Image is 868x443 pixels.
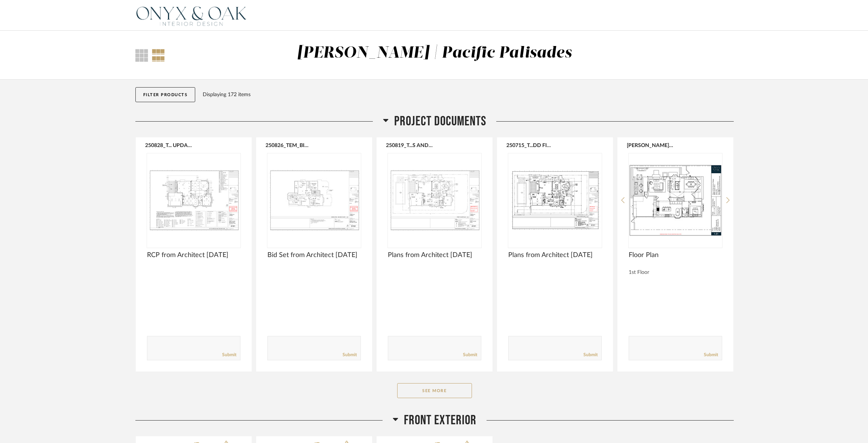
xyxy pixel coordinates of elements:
[386,142,433,148] button: 250819_T...S AND EE.pdf
[394,113,486,129] span: Project Documents
[267,251,361,259] span: Bid Set from Architect [DATE]
[629,153,722,247] img: undefined
[629,269,722,276] div: 1st Floor
[508,251,602,259] span: Plans from Architect [DATE]
[147,251,240,259] span: RCP from Architect [DATE]
[463,352,477,358] a: Submit
[222,352,236,358] a: Submit
[388,153,481,247] img: undefined
[704,352,718,358] a: Submit
[404,412,476,428] span: Front Exterior
[297,45,572,61] div: [PERSON_NAME] | Pacific Palisades
[267,153,361,247] img: undefined
[266,142,312,148] button: 250826_TEM_BID SET.pdf
[203,91,730,99] div: Displaying 172 items
[506,142,553,148] button: 250715_T...DD FINAL.pdf
[145,142,192,148] button: 250828_T... UPDATED.pdf
[147,153,240,247] img: undefined
[343,352,357,358] a: Submit
[583,352,598,358] a: Submit
[135,87,196,102] button: Filter Products
[508,153,602,247] img: undefined
[135,0,248,30] img: 08ecf60b-2490-4d88-a620-7ab89e40e421.png
[629,251,722,259] span: Floor Plan
[627,142,674,148] button: [PERSON_NAME] Residence 1.pdf
[397,383,472,398] button: See More
[388,251,481,259] span: Plans from Architect [DATE]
